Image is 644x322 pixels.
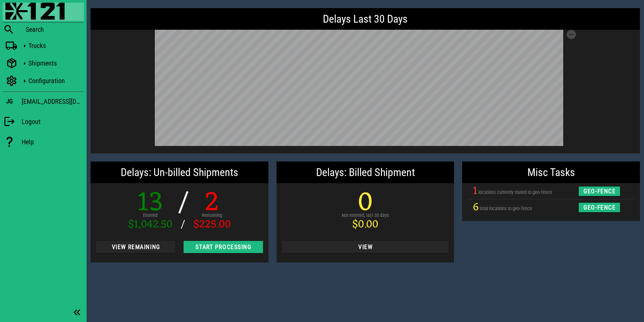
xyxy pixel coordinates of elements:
div: [EMAIL_ADDRESS][DOMAIN_NAME] [22,96,84,107]
span: View Remaining [101,244,170,250]
div: Configuration [28,77,81,85]
span: locations currently routed to geo-fence [478,190,552,195]
span: geo-fence [583,204,616,211]
div: Logout [22,118,84,126]
button: geo-fence [579,203,620,212]
div: / [177,190,188,217]
div: Not entered, last 30 days [342,212,389,219]
div: / [177,219,188,230]
button: View [282,241,449,253]
a: geo-fence [579,188,620,193]
div: Delays Last 30 Days [91,8,640,30]
div: $0.00 [342,219,389,230]
div: Search [26,25,84,33]
div: Trucks [28,42,81,50]
span: 6 [473,198,479,217]
button: Start Processing [184,241,263,253]
div: Remaining [193,212,231,219]
span: geo-fence [583,188,616,195]
div: $225.00 [193,219,231,230]
div: $1,042.50 [128,219,172,230]
span: View [287,244,444,250]
button: View Remaining [96,241,175,253]
div: 13 [128,190,172,217]
div: Delays: Billed Shipment [277,162,454,183]
div: Entered [128,212,172,219]
button: geo-fence [579,187,620,196]
a: geo-fence [579,204,620,210]
span: total locations to geo-fence [480,206,532,212]
span: 1 [473,181,477,201]
div: Help [22,138,84,146]
a: Blackfly [3,3,84,21]
div: Vega visualization [155,30,576,148]
div: 2 [193,190,231,217]
div: 0 [342,190,389,217]
img: 87f0f0e.png [5,3,65,20]
span: Start Processing [189,244,258,250]
div: Misc Tasks [462,162,640,183]
div: Shipments [28,59,81,67]
a: Help [3,132,84,151]
h3: JG [6,98,13,105]
div: Delays: Un-billed Shipments [91,162,268,183]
